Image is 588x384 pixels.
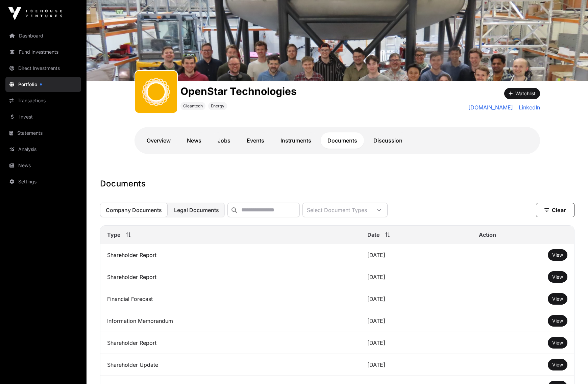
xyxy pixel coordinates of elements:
[5,158,81,173] a: News
[168,203,225,217] button: Legal Documents
[552,274,563,280] a: View
[552,362,563,367] span: View
[367,132,409,149] a: Discussion
[5,93,81,108] a: Transactions
[5,109,81,124] a: Invest
[180,132,208,149] a: News
[548,293,567,305] button: View
[548,271,567,283] button: View
[361,354,472,376] td: [DATE]
[100,332,361,354] td: Shareholder Report
[548,359,567,370] button: View
[5,126,81,140] a: Statements
[548,249,567,261] button: View
[552,340,563,345] span: View
[361,332,472,354] td: [DATE]
[548,337,567,349] button: View
[5,28,81,43] a: Dashboard
[140,132,535,149] nav: Tabs
[552,339,563,346] a: View
[138,74,174,110] img: OpenStar.svg
[5,174,81,189] a: Settings
[106,207,162,213] span: Company Documents
[100,244,361,266] td: Shareholder Report
[554,352,588,384] div: チャットウィジェット
[361,310,472,332] td: [DATE]
[100,266,361,288] td: Shareholder Report
[552,318,563,324] span: View
[552,317,563,324] a: View
[504,88,540,99] button: Watchlist
[361,288,472,310] td: [DATE]
[552,296,563,302] span: View
[100,310,361,332] td: Information Memorandum
[107,231,121,239] span: Type
[211,103,224,109] span: Energy
[303,203,371,217] div: Select Document Types
[100,354,361,376] td: Shareholder Update
[100,178,574,189] h1: Documents
[174,207,219,213] span: Legal Documents
[5,61,81,76] a: Direct Investments
[516,103,540,111] a: LinkedIn
[479,231,496,239] span: Action
[100,203,168,217] button: Company Documents
[5,45,81,59] a: Fund Investments
[274,132,318,149] a: Instruments
[140,132,177,149] a: Overview
[552,296,563,302] a: View
[211,132,237,149] a: Jobs
[5,77,81,92] a: Portfolio
[8,7,62,20] img: Icehouse Ventures Logo
[552,252,563,258] span: View
[321,132,364,149] a: Documents
[183,103,203,109] span: Cleantech
[554,352,588,384] iframe: Chat Widget
[180,85,297,97] h1: OpenStar Technologies
[552,361,563,368] a: View
[552,274,563,280] span: View
[361,266,472,288] td: [DATE]
[367,231,380,239] span: Date
[100,288,361,310] td: Financial Forecast
[240,132,271,149] a: Events
[5,142,81,157] a: Analysis
[536,203,574,217] button: Clear
[552,252,563,258] a: View
[361,244,472,266] td: [DATE]
[548,315,567,327] button: View
[468,103,513,111] a: [DOMAIN_NAME]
